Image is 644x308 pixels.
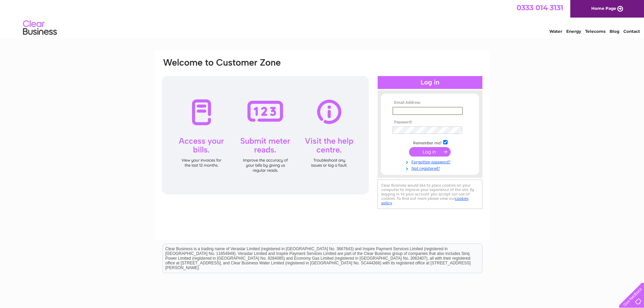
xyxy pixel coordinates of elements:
[549,29,562,34] a: Water
[566,29,581,34] a: Energy
[23,18,57,38] img: logo.png
[392,165,469,171] a: Not registered?
[163,4,482,33] div: Clear Business is a trading name of Verastar Limited (registered in [GEOGRAPHIC_DATA] No. 3667643...
[409,147,451,157] input: Submit
[392,158,469,165] a: Forgotten password?
[623,29,640,34] a: Contact
[378,180,482,209] div: Clear Business would like to place cookies on your computer to improve your experience of the sit...
[517,3,563,12] a: 0333 014 3131
[381,196,469,205] a: cookies policy
[585,29,605,34] a: Telecoms
[391,100,469,105] th: Email Address:
[610,29,619,34] a: Blog
[391,120,469,125] th: Password:
[391,139,469,146] td: Remember me?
